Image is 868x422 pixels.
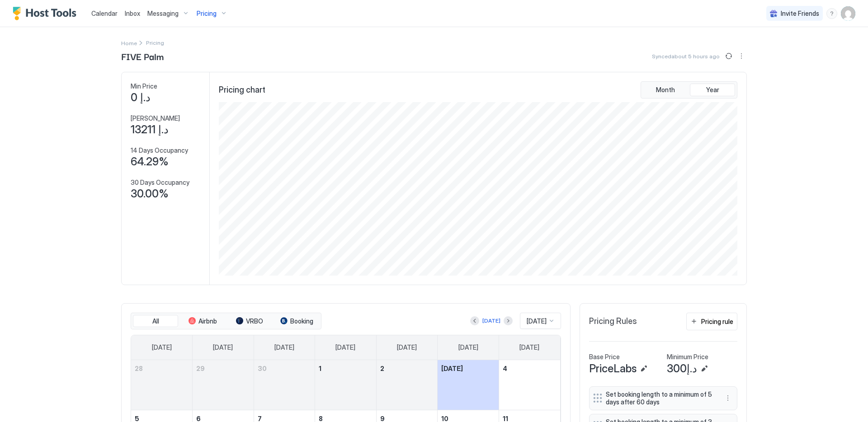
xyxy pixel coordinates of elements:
td: October 4, 2025 [499,360,560,410]
a: September 29, 2025 [193,360,254,377]
div: Pricing rule [701,317,733,326]
span: Invite Friends [781,9,819,18]
td: September 28, 2025 [131,360,193,410]
span: Calendar [91,9,118,17]
span: د.إ 13211 [131,123,169,136]
a: Home [121,38,137,47]
span: [DATE] [335,343,355,352]
a: September 28, 2025 [131,360,192,377]
button: VRBO [227,315,272,328]
button: Edit [638,363,649,374]
button: Edit [699,363,710,374]
button: Booking [274,315,319,328]
div: tab-group [641,81,737,98]
td: October 1, 2025 [315,360,377,410]
span: 1 [319,365,321,372]
span: د.إ 0 [131,91,151,104]
td: September 30, 2025 [254,360,315,410]
span: 30 [258,365,267,372]
span: 28 [135,365,143,372]
a: Thursday [388,335,426,360]
button: Pricing rule [686,313,737,330]
a: October 3, 2025 [438,360,499,377]
a: October 1, 2025 [315,360,376,377]
span: FIVE Palm [121,49,164,63]
span: All [152,317,159,325]
span: 4 [503,365,507,372]
span: Synced about 5 hours ago [652,53,720,60]
div: Breadcrumb [121,38,137,47]
div: menu [826,8,837,19]
button: Month [643,84,688,96]
span: 64.29% [131,155,169,169]
td: September 29, 2025 [193,360,254,410]
span: [DATE] [152,343,172,352]
div: [DATE] [482,317,500,325]
span: Home [121,40,137,47]
a: Inbox [125,9,140,18]
span: Messaging [147,9,179,18]
span: Pricing [197,9,217,18]
span: Month [656,86,675,94]
span: Airbnb [198,317,217,325]
span: 30.00% [131,187,169,201]
span: [DATE] [441,365,463,372]
div: Set booking length to a minimum of 5 days after 60 days menu [589,386,737,410]
a: Wednesday [326,335,364,360]
span: 14 Days Occupancy [131,146,188,155]
button: All [133,315,178,328]
button: Previous month [470,316,479,325]
span: Inbox [125,9,140,17]
a: Friday [449,335,487,360]
span: Base Price [589,353,620,361]
span: [DATE] [213,343,233,352]
span: Min Price [131,82,157,90]
a: Calendar [91,9,118,18]
span: [DATE] [274,343,294,352]
a: Sunday [143,335,181,360]
span: Pricing chart [219,85,265,95]
a: Monday [204,335,242,360]
span: Pricing Rules [589,316,637,327]
a: September 30, 2025 [254,360,315,377]
span: 29 [196,365,205,372]
span: 2 [380,365,384,372]
span: VRBO [246,317,263,325]
button: More options [722,393,733,403]
button: Year [690,84,735,96]
button: [DATE] [481,315,502,326]
span: [DATE] [527,317,547,325]
span: [DATE] [397,343,417,352]
div: tab-group [131,313,321,330]
button: Next month [504,316,513,325]
span: Set booking length to a minimum of 5 days after 60 days [606,390,713,406]
td: October 3, 2025 [438,360,499,410]
span: Breadcrumb [146,39,164,46]
span: [PERSON_NAME] [131,114,180,122]
a: Saturday [510,335,548,360]
span: Minimum Price [667,353,708,361]
div: menu [736,51,747,61]
span: د.إ300 [667,362,697,375]
div: User profile [841,6,855,21]
span: PriceLabs [589,362,637,375]
a: October 2, 2025 [377,360,438,377]
span: 30 Days Occupancy [131,178,189,187]
div: menu [722,393,733,403]
span: Booking [290,317,313,325]
a: October 4, 2025 [499,360,560,377]
button: Sync prices [723,51,734,61]
a: Host Tools Logo [13,7,80,20]
button: More options [736,51,747,61]
span: [DATE] [519,343,539,352]
td: October 2, 2025 [376,360,438,410]
button: Airbnb [180,315,225,328]
a: Tuesday [265,335,303,360]
span: [DATE] [458,343,478,352]
span: Year [706,86,719,94]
